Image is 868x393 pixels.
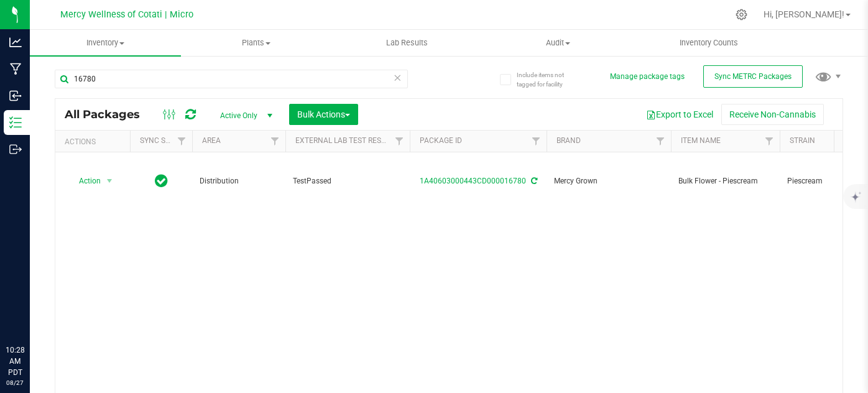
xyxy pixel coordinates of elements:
span: Sync from Compliance System [529,177,537,185]
button: Export to Excel [638,104,721,125]
a: Filter [172,131,192,152]
input: Search Package ID, Item Name, SKU, Lot or Part Number... [55,70,408,88]
inline-svg: Analytics [9,36,22,49]
button: Sync METRC Packages [703,65,803,88]
a: Sync Status [140,136,188,145]
a: Filter [389,131,410,152]
button: Bulk Actions [289,104,358,125]
span: Inventory [30,37,181,49]
inline-svg: Inbound [9,90,22,102]
a: Filter [265,131,285,152]
iframe: Resource center unread badge [37,292,52,307]
span: Plants [182,37,331,49]
inline-svg: Outbound [9,143,22,155]
span: Inventory Counts [663,37,755,49]
span: Distribution [200,175,278,187]
button: Manage package tags [610,72,685,82]
span: Clear [394,70,402,86]
span: Audit [483,37,633,49]
a: Brand [556,136,581,145]
a: Filter [526,131,547,152]
span: Bulk Flower - Piescream [678,175,772,187]
span: In Sync [155,172,168,190]
a: Package ID [420,136,462,145]
span: TestPassed [293,175,402,187]
inline-svg: Manufacturing [9,63,22,75]
a: Filter [650,131,671,152]
span: Mercy Grown [554,175,663,187]
p: 08/27 [6,378,24,387]
inline-svg: Inventory [9,116,22,129]
a: Lab Results [331,30,482,56]
span: All Packages [65,108,152,121]
p: 10:28 AM PDT [6,344,24,378]
a: Filter [759,131,780,152]
span: select [102,172,118,190]
a: 1A40603000443CD000016780 [420,177,526,185]
a: Inventory [30,30,181,56]
span: Bulk Actions [297,109,350,119]
a: Area [202,136,221,145]
div: Manage settings [734,9,749,21]
a: Item Name [681,136,721,145]
button: Receive Non-Cannabis [721,104,824,125]
a: Inventory Counts [634,30,785,56]
a: External Lab Test Result [295,136,393,145]
div: Actions [65,137,125,146]
span: Mercy Wellness of Cotati | Micro [60,9,193,20]
span: Action [68,172,101,190]
a: Plants [181,30,332,56]
a: Audit [482,30,634,56]
span: Include items not tagged for facility [517,70,579,89]
a: Strain [790,136,815,145]
iframe: Resource center [12,294,50,331]
span: Sync METRC Packages [714,72,792,81]
span: Lab Results [369,37,445,49]
span: Hi, [PERSON_NAME]! [764,9,844,19]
